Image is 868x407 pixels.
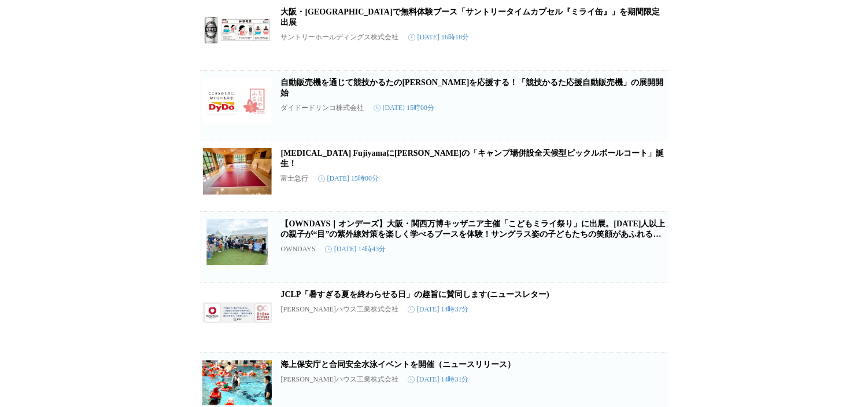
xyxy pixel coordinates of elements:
[281,8,660,27] a: 大阪・[GEOGRAPHIC_DATA]で無料体験ブース「サントリータイムカプセル『ミライ缶』」を期間限定出展
[202,78,272,124] img: 自動販売機を通じて競技かるたの未来を応援する！「競技かるた応援自動販売機」の展開開始
[281,290,549,299] a: JCLP「暑すぎる夏を終わらせる日」の趣旨に賛同します(ニュースレター)
[202,289,272,336] img: JCLP「暑すぎる夏を終わらせる日」の趣旨に賛同します(ニュースレター)
[281,375,398,384] p: [PERSON_NAME]ハウス工業株式会社
[281,245,316,254] p: OWNDAYS
[408,305,469,314] time: [DATE] 14時37分
[318,174,379,184] time: [DATE] 15時00分
[281,305,398,314] p: [PERSON_NAME]ハウス工業株式会社
[281,360,516,369] a: 海上保安庁と合同安全水泳イベントを開催（ニュースリリース）
[202,7,272,53] img: 大阪・関西万博会場で無料体験ブース「サントリータイムカプセル『ミライ缶』」を期間限定出展
[408,32,470,42] time: [DATE] 16時18分
[281,103,364,113] p: ダイドードリンコ株式会社
[281,219,666,249] a: 【OWNDAYS｜オンデーズ】大阪・関西万博キッザニア主催「こどもミライ祭り」に出展。[DATE]人以上の親子が“目”の紫外線対策を楽しく学べるブースを体験！サングラス姿の子どもたちの笑顔があふ...
[281,78,664,97] a: 自動販売機を通じて競技かるたの[PERSON_NAME]を応援する！「競技かるた応援自動販売機」の展開開始
[281,149,664,168] a: [MEDICAL_DATA] Fujiyamaに[PERSON_NAME]の「キャンプ場併設全天候型ピックルボールコート」誕生！
[408,375,469,384] time: [DATE] 14時31分
[202,219,272,265] img: 【OWNDAYS｜オンデーズ】大阪・関西万博キッザニア主催「こどもミライ祭り」に出展。2000人以上の親子が“目”の紫外線対策を楽しく学べるブースを体験！サングラス姿の子どもたちの笑顔があふれる会場に
[281,174,309,184] p: 富士急行
[202,360,272,406] img: 海上保安庁と合同安全水泳イベントを開催（ニュースリリース）
[202,148,272,195] img: PICA Fujiyamaに日本初の「キャンプ場併設全天候型ピックルボールコート」誕生！
[374,103,435,113] time: [DATE] 15時00分
[281,32,399,42] p: サントリーホールディングス株式会社
[325,244,386,254] time: [DATE] 14時43分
